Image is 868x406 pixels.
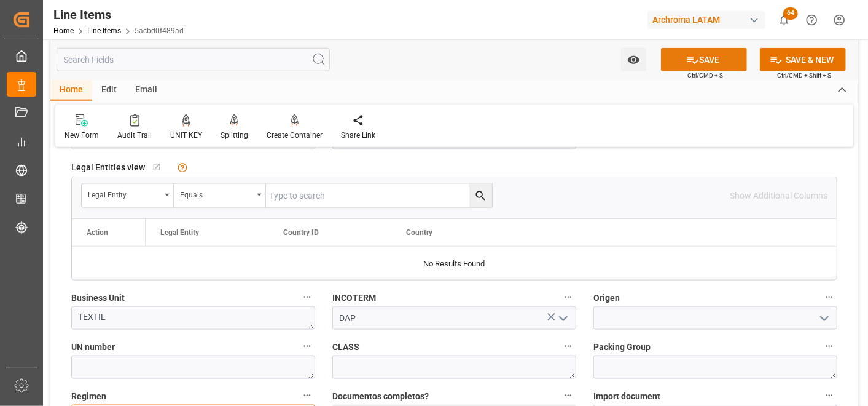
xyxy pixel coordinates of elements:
[88,186,160,201] div: Legal Entity
[798,6,826,34] button: Help Center
[332,306,576,330] input: Type to search/select
[174,184,266,207] button: open menu
[760,48,846,71] button: SAVE & NEW
[92,80,126,101] div: Edit
[50,80,92,101] div: Home
[647,8,770,31] button: Archroma LATAM
[87,26,121,35] a: Line Items
[593,390,660,403] span: Import document
[160,228,199,237] span: Legal Entity
[593,341,651,354] span: Packing Group
[687,71,723,80] span: Ctrl/CMD + S
[821,388,837,404] button: Import document
[53,6,184,24] div: Line Items
[71,292,125,304] span: Business Unit
[170,130,202,141] div: UNIT KEY
[621,48,646,71] button: open menu
[821,338,837,354] button: Packing Group
[87,228,108,237] div: Action
[553,309,572,328] button: open menu
[126,80,166,101] div: Email
[71,341,115,354] span: UN number
[71,390,106,403] span: Regimen
[283,228,319,237] span: Country ID
[783,7,798,20] span: 64
[770,6,798,34] button: show 64 new notifications
[71,306,315,330] textarea: TEXTIL
[82,184,174,207] button: open menu
[267,130,323,141] div: Create Container
[560,289,576,305] button: INCOTERM
[560,388,576,404] button: Documentos completos?
[469,184,492,207] button: search button
[53,26,74,35] a: Home
[221,130,248,141] div: Splitting
[332,341,359,354] span: CLASS
[332,390,429,403] span: Documentos completos?
[117,130,152,141] div: Audit Trail
[299,338,315,354] button: UN number
[341,130,375,141] div: Share Link
[406,228,432,237] span: Country
[647,11,765,29] div: Archroma LATAM
[65,130,99,141] div: New Form
[299,388,315,404] button: Regimen
[593,292,620,304] span: Origen
[332,292,376,304] span: INCOTERM
[299,289,315,305] button: Business Unit
[180,186,252,201] div: Equals
[777,71,831,80] span: Ctrl/CMD + Shift + S
[57,48,330,71] input: Search Fields
[560,338,576,354] button: CLASS
[266,184,492,207] input: Type to search
[821,289,837,305] button: Origen
[71,161,145,174] span: Legal Entities view
[815,309,833,328] button: open menu
[661,48,747,71] button: SAVE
